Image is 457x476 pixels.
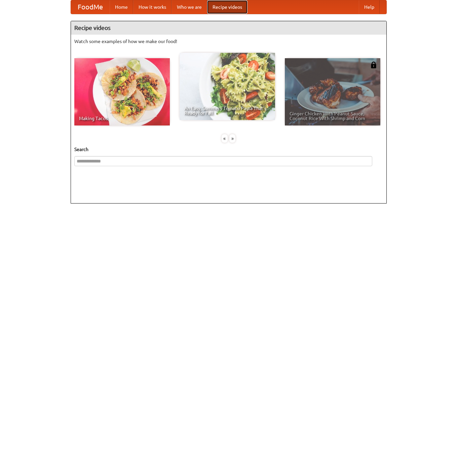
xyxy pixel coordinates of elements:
a: FoodMe [71,0,110,14]
a: Help [359,0,380,14]
a: Who we are [172,0,207,14]
div: « [222,134,228,143]
img: 483408.png [370,62,377,68]
span: Making Tacos [79,116,165,121]
h4: Recipe videos [71,21,386,35]
a: Recipe videos [207,0,247,14]
a: How it works [133,0,172,14]
a: Home [110,0,133,14]
span: An Easy, Summery Tomato Pasta That's Ready for Fall [184,106,270,115]
h5: Search [74,146,383,153]
p: Watch some examples of how we make our food! [74,38,383,45]
a: Making Tacos [74,58,170,125]
div: » [229,134,235,143]
a: An Easy, Summery Tomato Pasta That's Ready for Fall [180,53,275,120]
